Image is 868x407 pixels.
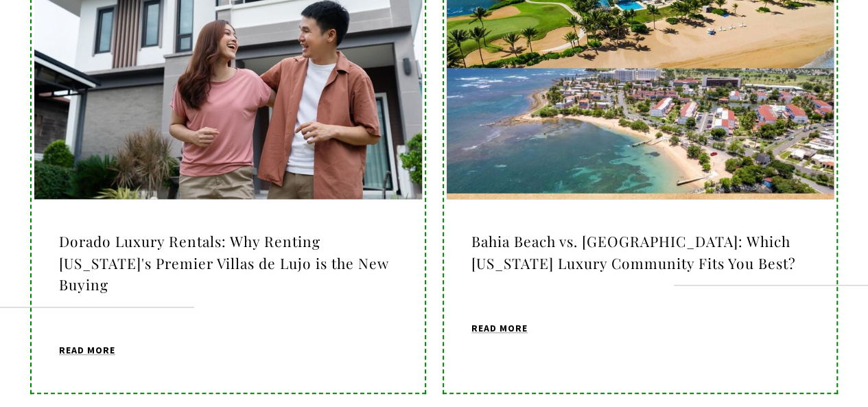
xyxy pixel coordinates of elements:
[471,323,528,333] span: Read MORE
[59,345,115,355] span: Read MORE
[471,231,810,274] h4: Bahia Beach vs. [GEOGRAPHIC_DATA]: Which [US_STATE] Luxury Community Fits You Best?
[59,231,397,296] h4: Dorado Luxury Rentals: Why Renting [US_STATE]'s Premier Villas de Lujo is the New Buying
